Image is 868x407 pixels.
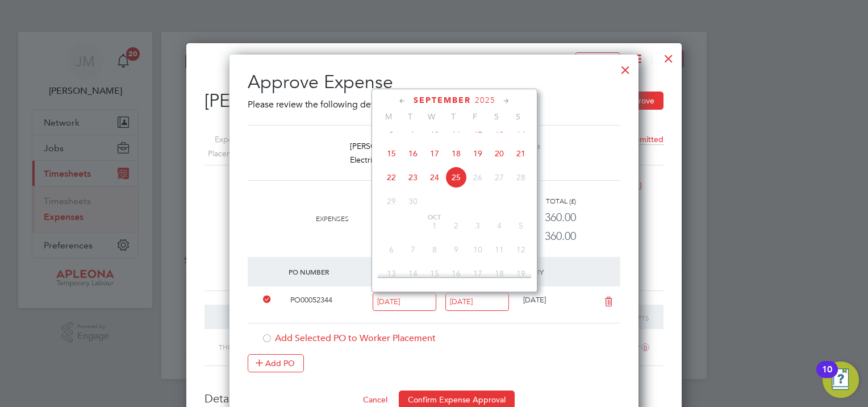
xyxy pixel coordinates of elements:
h2: [PERSON_NAME] Expense: [205,89,663,113]
div: Expiry [519,261,591,282]
span: 360.00 [545,229,576,243]
span: 17 [467,263,489,284]
span: Electrical Engineer [350,155,416,165]
span: 4 [489,215,510,236]
span: 22 [381,167,402,188]
span: 15 [381,143,402,164]
span: T [399,111,421,122]
span: 9 [445,239,467,260]
span: 1 [424,215,445,236]
span: 21 [510,143,532,164]
span: S [486,111,507,122]
span: 29 [381,190,402,212]
span: W [421,111,443,122]
span: 13 [381,263,402,284]
span: 30 [402,190,424,212]
span: 2025 [475,95,495,105]
div: 360 [349,208,428,227]
div: Charge rate (£) [349,194,428,208]
span: M [378,111,399,122]
h2: Approve Expense [248,70,620,94]
span: 20 [489,143,510,164]
span: Oct [424,215,445,221]
span: 17 [424,143,445,164]
label: Placement ID [190,147,256,161]
button: Add PO [248,354,304,372]
span: T [443,111,464,122]
span: 19 [467,143,489,164]
span: 15 [424,263,445,284]
span: September [414,95,471,105]
span: 11 [489,239,510,260]
span: 24 [424,167,445,188]
p: Please review the following details before approving this expense: [248,98,620,111]
span: 25 [445,167,467,188]
i: 0 [641,343,649,351]
input: Select one [445,293,509,312]
span: [DATE] [523,295,546,305]
span: 16 [402,143,424,164]
span: 14 [402,263,424,284]
span: 10 [467,239,489,260]
button: Approve [614,92,663,110]
span: 16 [445,263,467,284]
span: F [464,111,486,122]
span: 2 [445,215,467,236]
span: Thu [219,342,232,351]
span: [PERSON_NAME] [350,141,413,151]
button: Unfollow [575,52,620,67]
h3: Details [205,391,663,406]
span: 18 [445,143,467,164]
input: Select one [373,293,436,312]
span: 7 [402,239,424,260]
button: Open Resource Center, 10 new notifications [823,362,859,398]
span: 26 [467,167,489,188]
span: 19 [510,263,532,284]
div: PO Number [286,261,373,282]
label: Expense ID [190,132,256,147]
span: 28 [510,167,532,188]
span: 3 [467,215,489,236]
span: 12 [510,239,532,260]
span: 8 [424,239,445,260]
span: Submitted [625,134,663,145]
span: 23 [402,167,424,188]
span: 5 [510,215,532,236]
span: Expenses [316,215,349,223]
span: 27 [489,167,510,188]
div: Add Selected PO to Worker Placement [261,333,620,344]
div: 10 [822,369,832,384]
span: PO00052344 [290,295,332,305]
span: 6 [381,239,402,260]
span: S [507,111,529,122]
span: 18 [489,263,510,284]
